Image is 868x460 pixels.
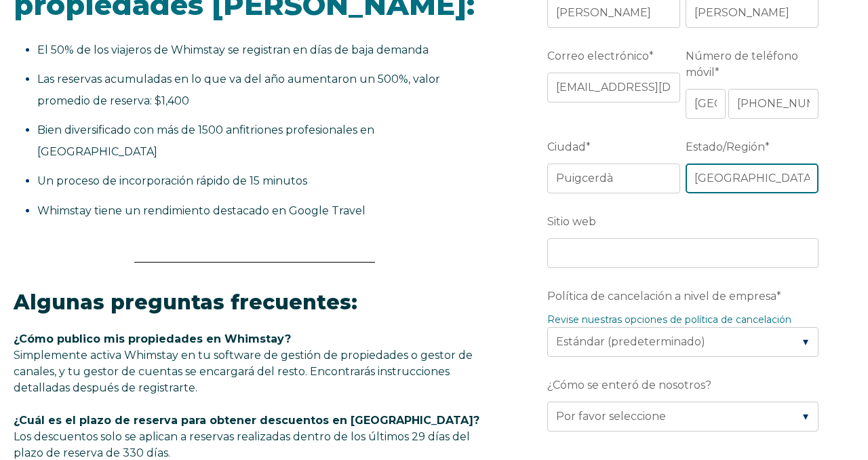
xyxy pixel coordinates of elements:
[686,50,798,79] font: Número de teléfono móvil
[547,290,776,303] font: Política de cancelación a nivel de empresa
[14,290,357,315] font: Algunas preguntas frecuentes:
[37,73,440,107] font: Las reservas acumuladas en lo que va del año aumentaron un 500%, valor promedio de reserva: $1,400
[14,414,479,427] font: ¿Cuál es el plazo de reserva para obtener descuentos en [GEOGRAPHIC_DATA]?
[14,349,473,394] font: Simplemente activa Whimstay en tu software de gestión de propiedades o gestor de canales, y tu ge...
[547,140,586,153] font: Ciudad
[14,332,291,345] font: ¿Cómo publico mis propiedades en Whimstay?
[14,430,470,459] font: Los descuentos solo se aplican a reservas realizadas dentro de los últimos 29 días del plazo de r...
[547,313,791,326] a: Revise nuestras opciones de política de cancelación
[547,215,596,228] font: Sitio web
[547,50,649,62] font: Correo electrónico
[37,174,307,187] font: Un proceso de incorporación rápido de 15 minutos
[37,204,366,217] font: Whimstay tiene un rendimiento destacado en Google Travel
[37,43,429,56] font: El 50% de los viajeros de Whimstay se registran en días de baja demanda
[547,379,711,391] font: ¿Cómo se enteró de nosotros?
[37,123,374,158] font: Bien diversificado con más de 1500 anfitriones profesionales en [GEOGRAPHIC_DATA]
[686,140,765,153] font: Estado/Región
